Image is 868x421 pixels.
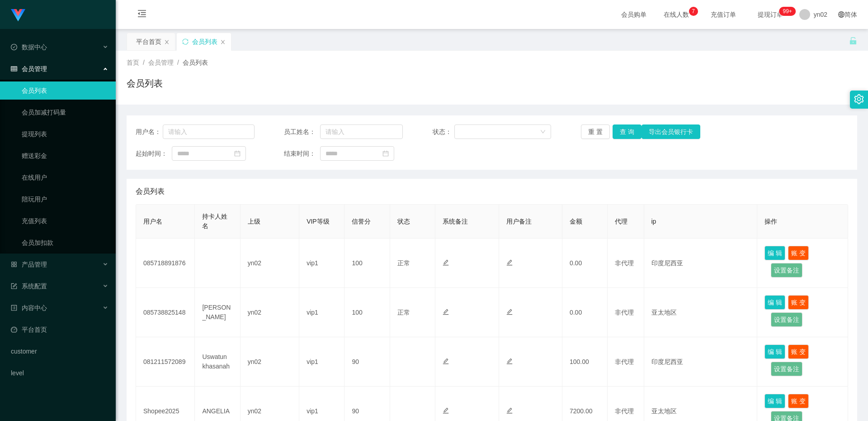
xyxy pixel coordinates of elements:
i: 图标: edit [443,358,449,364]
i: 图标: edit [506,358,513,364]
span: 信誉分 [352,218,371,225]
span: 持卡人姓名 [202,213,227,230]
i: 图标: calendar [234,150,241,157]
td: 0.00 [562,288,608,337]
span: 会员管理 [148,59,174,66]
span: 会员列表 [136,186,165,197]
td: 085738825148 [136,288,195,337]
span: 数据中心 [11,43,47,51]
i: 图标: unlock [849,37,857,45]
a: 陪玩用户 [22,190,108,208]
a: 提现列表 [22,125,108,143]
a: customer [11,342,108,360]
i: 图标: edit [443,309,449,315]
i: 图标: form [11,283,17,289]
button: 编 辑 [764,246,785,260]
span: 会员列表 [183,59,208,66]
button: 账 变 [788,246,809,260]
span: 系统配置 [11,282,47,290]
span: 非代理 [615,358,634,365]
span: 金额 [570,218,582,225]
button: 编 辑 [764,394,785,408]
a: 赠送彩金 [22,147,108,165]
a: 会员加扣款 [22,234,108,252]
button: 设置备注 [771,312,802,327]
a: 充值列表 [22,212,108,230]
a: 会员列表 [22,81,108,100]
td: vip1 [299,288,344,337]
sup: 280 [779,7,795,16]
span: 用户名 [143,218,162,225]
h1: 会员列表 [127,77,163,90]
i: 图标: setting [854,94,864,104]
td: 100 [344,239,390,288]
i: 图标: edit [506,407,513,414]
span: 用户名： [136,127,163,137]
span: 结束时间： [284,149,320,158]
span: 会员管理 [11,65,47,72]
img: logo.9652507e.png [11,9,25,22]
td: Uswatun khasanah [195,337,240,387]
i: 图标: calendar [382,150,389,157]
td: vip1 [299,337,344,387]
button: 账 变 [788,394,809,408]
div: 会员列表 [192,33,217,50]
button: 查 询 [613,124,642,139]
span: 操作 [764,218,777,225]
i: 图标: edit [443,259,449,266]
td: vip1 [299,239,344,288]
button: 设置备注 [771,263,802,277]
i: 图标: edit [443,407,449,414]
i: 图标: sync [182,38,189,45]
i: 图标: check-circle-o [11,44,17,50]
button: 设置备注 [771,362,802,376]
i: 图标: appstore-o [11,261,17,268]
button: 导出会员银行卡 [642,124,700,139]
a: 会员加减打码量 [22,103,108,121]
span: 非代理 [615,407,634,415]
div: 平台首页 [136,33,161,50]
button: 重 置 [581,124,610,139]
span: VIP等级 [307,218,330,225]
input: 请输入 [320,124,403,139]
span: 状态： [433,127,455,137]
td: yn02 [241,239,299,288]
td: 085718891876 [136,239,195,288]
span: / [143,59,145,66]
span: 正常 [397,259,410,267]
td: 100 [344,288,390,337]
i: 图标: table [11,66,17,72]
span: 在线人数 [659,11,693,18]
td: 0.00 [562,239,608,288]
span: 上级 [248,218,260,225]
a: 在线用户 [22,168,108,187]
span: 内容中心 [11,304,47,311]
i: 图标: edit [506,309,513,315]
button: 编 辑 [764,295,785,310]
td: [PERSON_NAME] [195,288,240,337]
span: 产品管理 [11,261,47,268]
button: 账 变 [788,295,809,310]
td: 印度尼西亚 [644,337,758,387]
span: / [177,59,179,66]
span: 正常 [397,309,410,316]
span: 起始时间： [136,149,172,158]
span: 用户备注 [506,218,532,225]
span: 代理 [615,218,627,225]
span: 系统备注 [443,218,468,225]
td: yn02 [241,288,299,337]
i: 图标: menu-fold [127,0,157,29]
td: 亚太地区 [644,288,758,337]
input: 请输入 [163,124,255,139]
i: 图标: down [540,129,546,135]
span: 非代理 [615,259,634,267]
span: 状态 [397,218,410,225]
span: 提现订单 [753,11,788,18]
button: 编 辑 [764,344,785,359]
i: 图标: close [164,39,170,45]
span: 员工姓名： [284,127,320,137]
i: 图标: global [838,11,844,18]
button: 账 变 [788,344,809,359]
i: 图标: edit [506,259,513,266]
p: 7 [692,7,695,16]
